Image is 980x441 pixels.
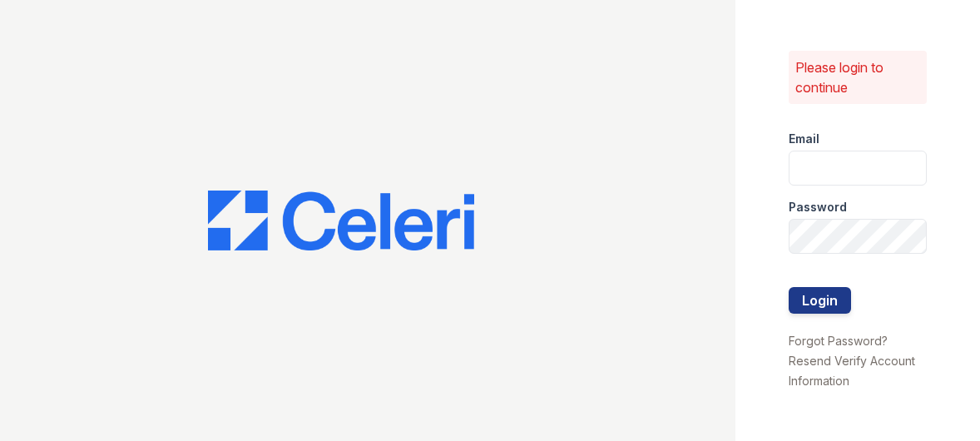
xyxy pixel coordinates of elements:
[789,199,847,216] label: Password
[789,354,915,388] a: Resend Verify Account Information
[789,334,888,348] a: Forgot Password?
[795,57,921,97] p: Please login to continue
[789,287,851,314] button: Login
[208,191,474,250] img: CE_Logo_Blue-a8612792a0a2168367f1c8372b55b34899dd931a85d93a1a3d3e32e68fde9ad4.png
[789,131,819,147] label: Email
